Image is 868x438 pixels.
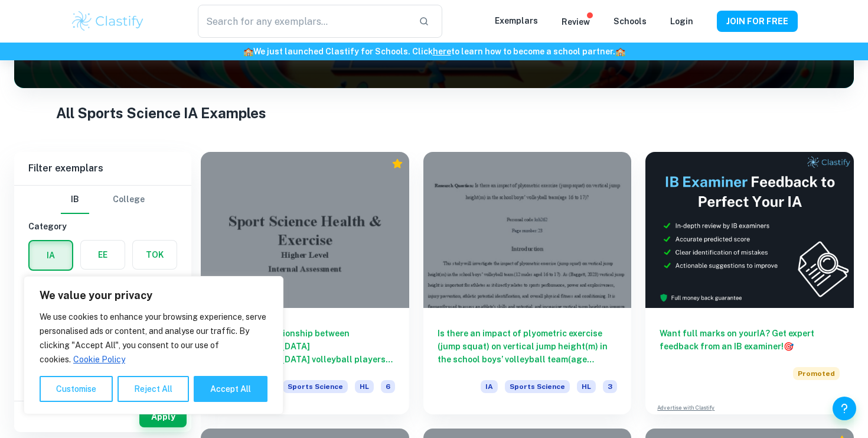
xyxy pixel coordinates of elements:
[40,310,267,366] p: We use cookies to enhance your browsing experience, serve personalised ads or content, and analys...
[243,47,253,56] span: 🏫
[615,47,625,56] span: 🏫
[645,152,854,308] img: Thumbnail
[2,45,866,58] h6: We just launched Clastify for Schools. Click to learn how to become a school partner.
[56,102,812,124] h1: All Sports Science IA Examples
[438,327,618,366] h6: Is there an impact of plyometric exercise (jump squat) on vertical jump height(m) in the school b...
[133,241,177,269] button: TOK
[614,17,647,26] a: Schools
[139,406,187,427] button: Apply
[14,152,191,185] h6: Filter exemplars
[562,15,590,28] p: Review
[201,152,409,414] a: What is the relationship between [DEMOGRAPHIC_DATA] [DEMOGRAPHIC_DATA] volleyball players lower-b...
[283,380,348,393] span: Sports Science
[481,380,498,393] span: IA
[577,380,596,393] span: HL
[645,152,854,414] a: Want full marks on yourIA? Get expert feedback from an IB examiner!PromotedAdvertise with Clastify
[381,380,395,393] span: 6
[670,17,693,26] a: Login
[215,327,395,366] h6: What is the relationship between [DEMOGRAPHIC_DATA] [DEMOGRAPHIC_DATA] volleyball players lower-b...
[505,380,570,393] span: Sports Science
[61,186,145,214] div: Filter type choice
[660,327,840,353] h6: Want full marks on your IA ? Get expert feedback from an IB examiner!
[73,354,126,365] a: Cookie Policy
[793,367,840,380] span: Promoted
[30,241,72,270] button: IA
[40,376,113,402] button: Customise
[61,186,89,214] button: IB
[113,186,145,214] button: College
[194,376,267,402] button: Accept All
[423,152,632,414] a: Is there an impact of plyometric exercise (jump squat) on vertical jump height(m) in the school b...
[784,342,794,351] span: 🎯
[118,376,189,402] button: Reject All
[495,14,538,27] p: Exemplars
[198,5,409,38] input: Search for any exemplars...
[657,404,714,412] a: Advertise with Clastify
[433,47,451,56] a: here
[603,380,617,393] span: 3
[717,11,798,32] button: JOIN FOR FREE
[391,158,403,170] div: Premium
[355,380,374,393] span: HL
[24,276,283,414] div: We value your privacy
[833,397,856,420] button: Help and Feedback
[70,9,145,33] img: Clastify logo
[28,220,177,233] h6: Category
[40,288,267,303] p: We value your privacy
[81,241,125,269] button: EE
